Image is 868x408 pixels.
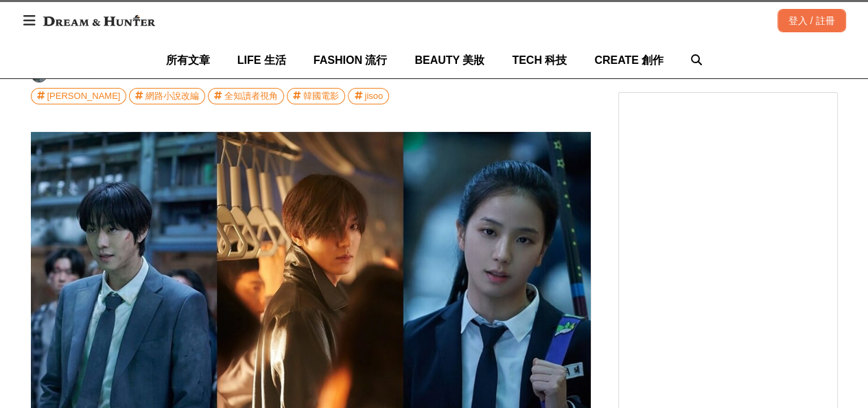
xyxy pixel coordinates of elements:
a: 全知讀者視角 [208,88,284,104]
a: BEAUTY 美妝 [414,42,484,78]
a: TECH 科技 [512,42,567,78]
span: TECH 科技 [512,54,567,66]
span: CREATE 創作 [594,54,664,66]
a: [PERSON_NAME] [31,88,127,104]
div: 網路小說改編 [145,89,199,104]
a: 網路小說改編 [129,88,205,104]
span: BEAUTY 美妝 [414,54,484,66]
div: 全知讀者視角 [224,89,278,104]
span: FASHION 流行 [314,54,388,66]
div: 韓國電影 [303,89,339,104]
span: 所有文章 [166,54,210,66]
a: jisoo [348,88,389,104]
a: 所有文章 [166,42,210,78]
span: LIFE 生活 [237,54,286,66]
div: 登入 / 註冊 [777,9,846,32]
a: CREATE 創作 [594,42,664,78]
div: jisoo [364,89,383,104]
img: Dream & Hunter [36,8,162,33]
a: FASHION 流行 [314,42,388,78]
div: [PERSON_NAME] [47,89,121,104]
a: LIFE 生活 [237,42,286,78]
a: 韓國電影 [287,88,345,104]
